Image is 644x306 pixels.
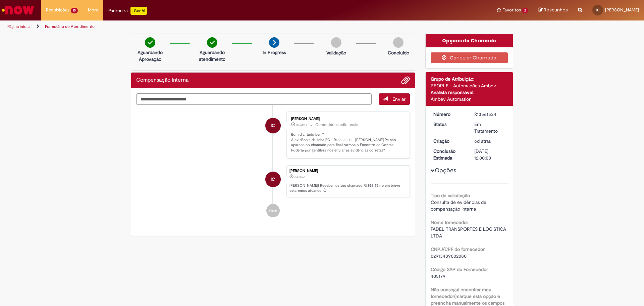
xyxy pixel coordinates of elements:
span: Enviar [392,96,406,102]
span: FADEL TRANSPORTES E LOGISTICA LTDA [431,226,507,239]
span: More [88,7,98,13]
img: ServiceNow [1,3,35,17]
a: Rascunhos [538,7,568,13]
span: Rascunhos [544,7,568,13]
span: [PERSON_NAME] [605,7,639,13]
div: Padroniza [108,7,147,15]
a: Formulário de Atendimento [45,24,95,29]
button: Enviar [379,93,410,105]
div: [PERSON_NAME] [289,169,406,173]
div: 24/09/2025 08:41:25 [474,138,505,144]
div: R13561534 [474,111,505,118]
textarea: Digite sua mensagem aqui... [136,93,372,105]
p: +GenAi [130,7,147,15]
span: IC [596,8,599,12]
span: Consulta de evidências de compensação interna [431,199,488,212]
p: Concluído [388,49,409,56]
p: In Progress [263,49,286,56]
time: 24/09/2025 08:41:25 [474,138,491,144]
span: 6d atrás [474,138,491,144]
ul: Trilhas de página [5,20,424,33]
span: 3h atrás [296,123,307,127]
div: Em Tratamento [474,121,505,134]
img: img-circle-grey.png [331,37,341,48]
dt: Número [428,111,470,118]
p: Aguardando Aprovação [134,49,166,62]
dt: Status [428,121,470,128]
button: Cancelar Chamado [431,52,508,63]
div: Analista responsável: [431,89,508,96]
div: Grupo de Atribuição: [431,76,508,82]
b: CNPJ/CPF do fornecedor [431,246,485,252]
button: Adicionar anexos [401,76,410,85]
dt: Conclusão Estimada [428,148,470,161]
div: [PERSON_NAME] [291,117,403,121]
h2: Compensação Interna Histórico de tíquete [136,77,189,83]
b: Código SAP do Fornecedor [431,266,488,272]
div: Isabella Cristina Orsi Correa [265,118,281,133]
p: Validação [326,49,346,56]
div: Isabella Cristina Orsi Correa [265,172,281,187]
li: Isabella Cristina Orsi Correa [136,165,410,198]
small: Comentários adicionais [315,122,358,128]
div: [DATE] 12:00:00 [474,148,505,161]
p: Aguardando atendimento [196,49,228,62]
span: IC [271,171,275,187]
div: PEOPLE - Automações Ambev [431,82,508,89]
span: 02913489002080 [431,253,467,259]
a: Página inicial [7,24,31,29]
img: check-circle-green.png [207,37,217,48]
img: arrow-next.png [269,37,279,48]
span: IC [271,118,275,134]
span: 6d atrás [294,175,305,179]
span: 10 [71,8,78,13]
dt: Criação [428,138,470,144]
ul: Histórico de tíquete [136,105,410,224]
img: check-circle-green.png [145,37,155,48]
span: Requisições [46,7,69,13]
div: Ambev Automation [431,96,508,102]
p: [PERSON_NAME]! Recebemos seu chamado R13561534 e em breve estaremos atuando. [289,183,406,193]
span: Favoritos [502,7,521,13]
time: 29/09/2025 09:05:48 [296,123,307,127]
img: img-circle-grey.png [393,37,404,48]
b: Tipo de solicitação [431,192,470,199]
p: Bom dia, tudo bem? A evidência da linha EC - R13323203 - [PERSON_NAME] Pe não aparece no chamado ... [291,132,403,153]
time: 24/09/2025 08:41:25 [294,175,305,179]
b: Nome fornecedor [431,219,468,225]
div: Opções do Chamado [426,34,513,47]
span: 2 [522,8,528,13]
span: 405179 [431,273,445,279]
